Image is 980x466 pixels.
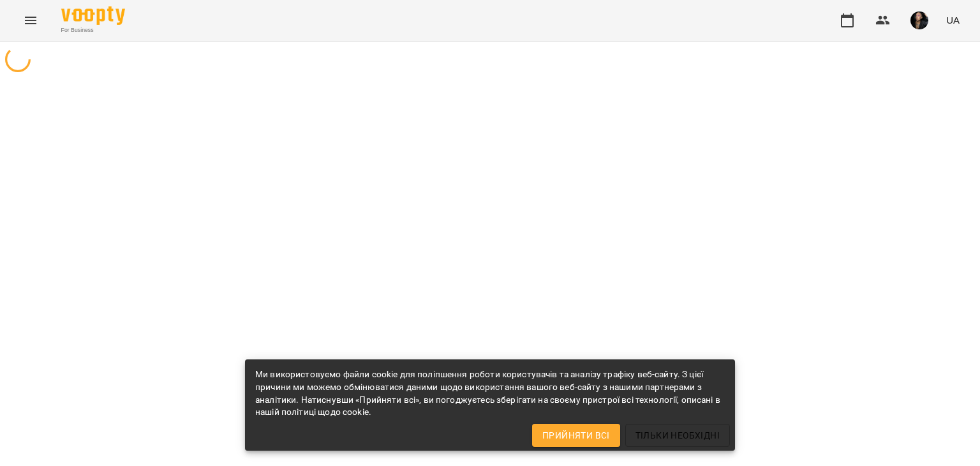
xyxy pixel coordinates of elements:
[61,26,125,34] span: For Business
[61,6,125,25] img: Voopty Logo
[946,13,960,27] span: UA
[625,424,730,447] button: Тільки необхідні
[255,363,725,424] div: Ми використовуємо файли cookie для поліпшення роботи користувачів та аналізу трафіку веб-сайту. З...
[910,11,928,29] img: 0e55e402c6d6ea647f310bbb168974a3.jpg
[532,424,620,447] button: Прийняти всі
[941,8,965,32] button: UA
[635,428,720,443] span: Тільки необхідні
[542,428,610,443] span: Прийняти всі
[15,5,46,36] button: Menu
